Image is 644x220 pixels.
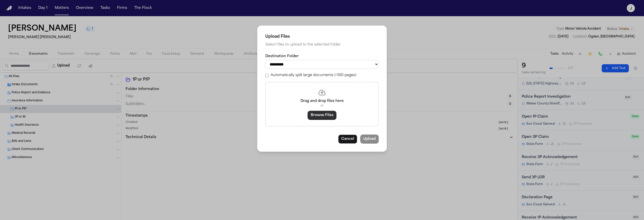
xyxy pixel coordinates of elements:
label: Automatically split large documents (>100 pages) [271,73,356,78]
button: Cancel [338,135,357,144]
label: Destination Folder [265,54,379,59]
h2: Upload Files [265,34,379,40]
p: or [272,104,372,108]
p: Select files to upload to the selected folder. [265,42,379,48]
button: Browse Files [308,111,336,120]
p: Drag and drop files here [272,99,372,104]
button: Upload [360,135,379,144]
